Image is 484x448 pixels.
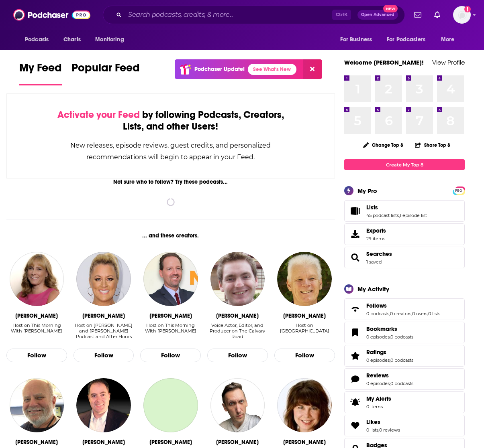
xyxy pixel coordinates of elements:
[19,61,62,85] a: My Feed
[344,59,424,66] a: Welcome [PERSON_NAME]!
[366,204,378,211] span: Lists
[357,10,398,20] button: Open AdvancedNew
[344,223,465,245] a: Exports
[335,32,382,47] button: open menu
[453,6,471,24] button: Show profile menu
[332,10,351,20] span: Ctrl K
[357,187,377,195] div: My Pro
[82,312,125,319] div: Heidi Hamilton
[125,8,332,21] input: Search podcasts, credits, & more...
[149,439,192,446] div: Patricia Traina
[347,252,363,263] a: Searches
[143,252,198,306] img: Gordon Deal
[143,378,198,433] a: Patricia Traina
[366,395,391,402] span: My Alerts
[210,378,265,433] img: Elijah Drown
[366,325,397,332] span: Bookmarks
[347,397,363,408] span: My Alerts
[277,252,332,306] a: Sam Allen
[283,312,326,319] div: Sam Allen
[347,420,363,431] a: Likes
[389,311,390,316] span: ,
[366,325,413,332] a: Bookmarks
[216,439,259,446] div: Elijah Drown
[366,311,389,316] a: 0 podcasts
[347,327,363,338] a: Bookmarks
[6,349,67,362] button: Follow
[207,322,268,339] div: Voice Actor, Editor, and Producer on The Calvary Road
[366,259,382,265] a: 1 saved
[366,250,392,257] a: Searches
[71,61,140,79] span: Popular Feed
[366,349,386,356] span: Ratings
[82,439,125,446] div: Joe Starkey
[378,427,379,433] span: ,
[427,311,428,316] span: ,
[390,311,411,316] a: 0 creators
[358,140,408,150] button: Change Top 8
[210,252,265,306] a: Daniel Cuneo
[453,6,471,24] img: User Profile
[74,322,134,340] div: Host on Heidi and Frank Podcast and After Hours with Heidi and F…
[248,64,296,75] a: See What's New
[207,349,268,362] button: Follow
[361,13,394,17] span: Open Advanced
[366,302,440,309] a: Follows
[76,378,131,433] img: Joe Starkey
[344,345,465,367] span: Ratings
[390,334,413,340] a: 0 podcasts
[6,322,67,340] div: Host on This Morning With Gordon Deal
[15,439,58,446] div: Ron Cook
[428,311,440,316] a: 0 lists
[344,368,465,390] span: Reviews
[400,213,427,218] a: 1 episode list
[366,372,389,379] span: Reviews
[366,418,400,426] a: Likes
[347,304,363,315] a: Follows
[194,66,245,73] p: Podchaser Update!
[366,427,378,433] a: 0 lists
[415,137,451,153] button: Share Top 8
[140,349,201,362] button: Follow
[63,34,81,45] span: Charts
[366,349,413,356] a: Ratings
[344,247,465,268] span: Searches
[366,227,386,234] span: Exports
[10,378,64,433] img: Ron Cook
[149,312,192,319] div: Gordon Deal
[6,322,67,334] div: Host on This Morning With [PERSON_NAME]
[366,357,390,363] a: 0 episodes
[366,418,380,426] span: Likes
[390,357,390,363] span: ,
[347,350,363,361] a: Ratings
[15,312,58,319] div: Jennifer Kushinka
[274,349,335,362] button: Follow
[366,302,387,309] span: Follows
[140,322,201,334] div: Host on This Morning With [PERSON_NAME]
[347,373,363,385] a: Reviews
[411,311,412,316] span: ,
[390,381,413,386] a: 0 podcasts
[74,322,134,339] div: Host on [PERSON_NAME] and [PERSON_NAME] Podcast and After Hours with [PERSON_NAME] and F…
[57,109,140,121] span: Activate your Feed
[274,322,335,340] div: Host on The Calvary Road
[366,404,391,409] span: 0 items
[435,32,465,47] button: open menu
[366,213,399,218] a: 45 podcast lists
[412,311,427,316] a: 0 users
[366,236,386,241] span: 29 items
[441,34,455,45] span: More
[19,32,59,47] button: open menu
[47,109,294,132] div: by following Podcasts, Creators, Lists, and other Users!
[13,7,90,22] img: Podchaser - Follow, Share and Rate Podcasts
[347,229,363,240] span: Exports
[76,252,131,306] img: Heidi Hamilton
[216,312,259,319] div: Daniel Cuneo
[6,232,335,239] div: ... and these creators.
[382,32,437,47] button: open menu
[390,357,413,363] a: 0 podcasts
